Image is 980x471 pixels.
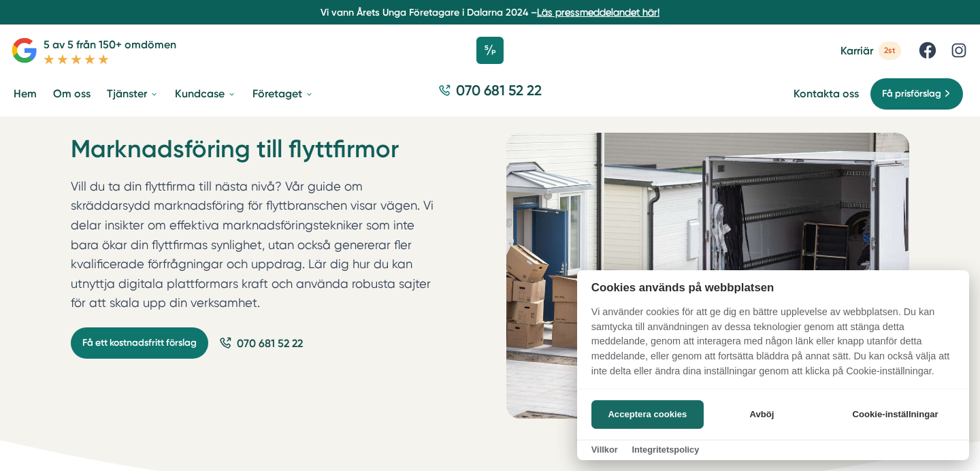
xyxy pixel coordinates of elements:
[591,444,618,455] a: Villkor
[632,444,699,455] a: Integritetspolicy
[591,400,704,429] button: Acceptera cookies
[836,400,955,429] button: Cookie-inställningar
[577,305,969,388] p: Vi använder cookies för att ge dig en bättre upplevelse av webbplatsen. Du kan samtycka till anvä...
[577,281,969,294] h2: Cookies används på webbplatsen
[708,400,816,429] button: Avböj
